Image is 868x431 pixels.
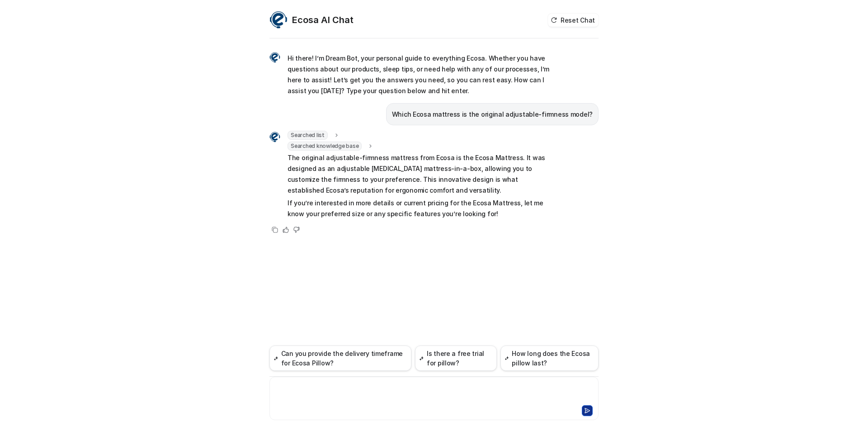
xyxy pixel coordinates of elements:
[548,14,599,27] button: Reset Chat
[288,198,552,219] p: If you’re interested in more details or current pricing for the Ecosa Mattress, let me know your ...
[288,131,328,140] span: Searched list
[392,109,593,120] p: Which Ecosa mattress is the original adjustable-firmness model?
[288,142,362,151] span: Searched knowledge base
[292,14,354,26] h2: Ecosa AI Chat
[288,53,552,96] p: Hi there! I’m Dream Bot, your personal guide to everything Ecosa. Whether you have questions abou...
[269,132,280,142] img: Widget
[415,346,497,371] button: Is there a free trial for pillow?
[269,52,280,63] img: Widget
[269,11,288,29] img: Widget
[288,152,552,196] p: The original adjustable-firmness mattress from Ecosa is the Ecosa Mattress. It was designed as an...
[269,346,411,371] button: Can you provide the delivery timeframe for Ecosa Pillow?
[500,346,599,371] button: How long does the Ecosa pillow last?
